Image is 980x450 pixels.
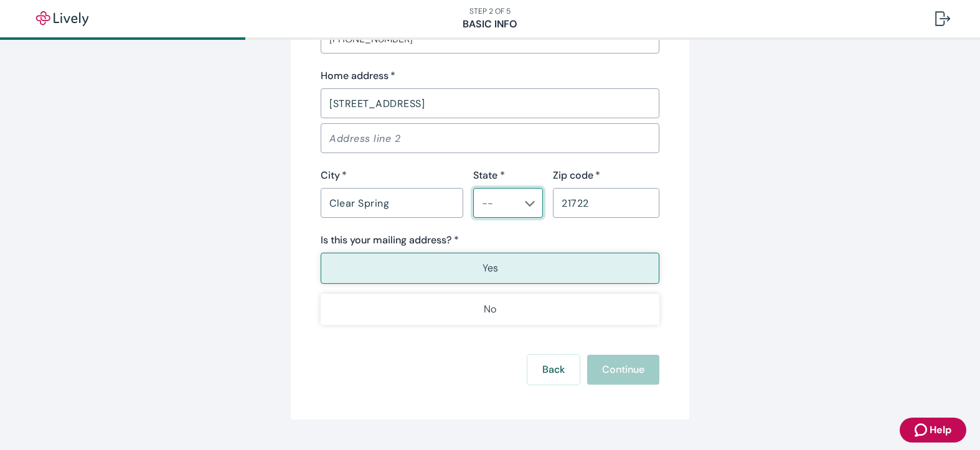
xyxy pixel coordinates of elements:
[525,199,535,209] svg: Chevron icon
[321,68,395,83] label: Home address
[321,233,459,248] label: Is this your mailing address? *
[27,11,97,26] img: Lively
[553,190,659,215] input: Zip code
[930,423,951,438] span: Help
[321,294,659,325] button: No
[477,194,519,212] input: --
[321,168,347,183] label: City
[553,168,600,183] label: Zip code
[321,253,659,284] button: Yes
[321,126,659,151] input: Address line 2
[483,261,498,276] p: Yes
[473,168,505,183] label: State *
[484,302,496,317] p: No
[524,197,536,210] button: Open
[321,91,659,116] input: Address line 1
[321,190,463,215] input: City
[527,355,580,385] button: Back
[915,423,930,438] svg: Zendesk support icon
[925,4,960,34] button: Log out
[900,418,966,443] button: Zendesk support iconHelp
